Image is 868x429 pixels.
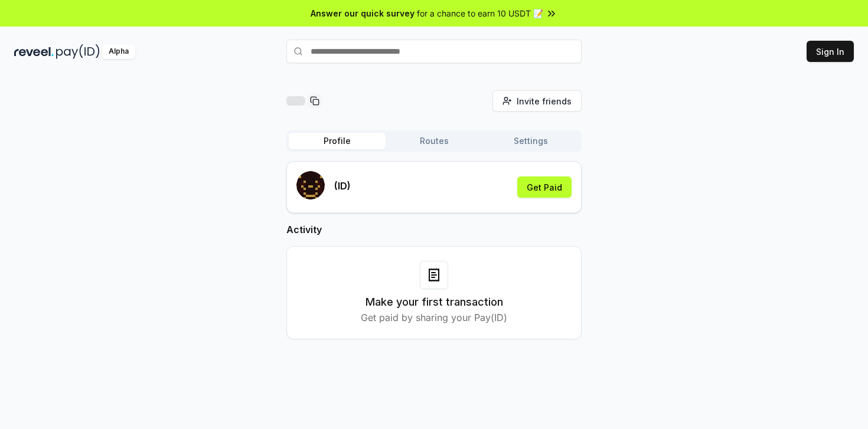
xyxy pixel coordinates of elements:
button: Get Paid [517,176,572,198]
p: (ID) [334,179,351,193]
h3: Make your first transaction [366,294,503,310]
p: Get paid by sharing your Pay(ID) [361,310,507,325]
span: Answer our quick survey [311,7,415,19]
img: pay_id [56,44,100,59]
button: Profile [289,133,386,149]
button: Routes [386,133,482,149]
span: Invite friends [517,95,572,107]
span: for a chance to earn 10 USDT 📝 [417,7,543,19]
button: Sign In [807,41,854,62]
img: reveel_dark [14,44,54,59]
button: Invite friends [492,90,582,112]
div: Alpha [102,44,135,59]
h2: Activity [286,222,582,237]
button: Settings [482,133,579,149]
